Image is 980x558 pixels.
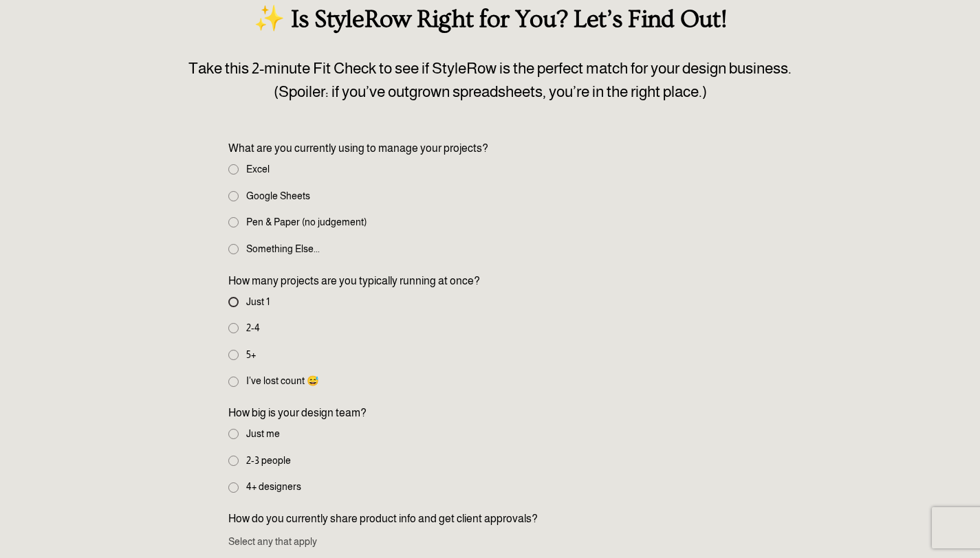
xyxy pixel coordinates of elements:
[228,511,538,527] span: How do you currently share product info and get client approvals?
[39,56,941,104] p: Take this 2-minute Fit Check to see if StyleRow is the perfect match for your design business. (S...
[228,140,488,157] span: What are you currently using to manage your projects?
[228,273,480,289] span: How many projects are you typically running at once?
[228,405,367,421] span: How big is your design team?
[228,530,538,555] p: Select any that apply
[254,5,726,34] strong: ✨ Is StyleRow Right for You? Let’s Find Out!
